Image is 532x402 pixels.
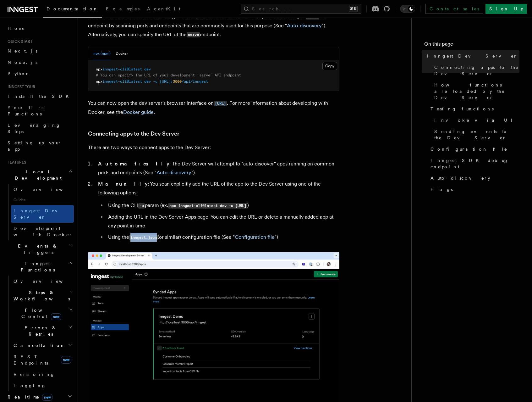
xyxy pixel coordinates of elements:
code: npx inngest-cli@latest dev -u [URL] [168,203,247,209]
a: Versioning [11,369,74,380]
span: new [42,394,52,401]
a: Inngest Dev Server [424,50,519,62]
span: Examples [106,6,140,11]
span: Install the SDK [8,94,73,99]
a: Inngest SDK debug endpoint [428,155,519,172]
button: Docker [116,47,128,60]
a: Contact sales [425,4,483,14]
span: How functions are loaded by the Dev Server [434,82,519,101]
button: Flow Controlnew [11,304,74,322]
a: Development with Docker [11,223,74,240]
span: inngest-cli@latest [102,79,142,84]
span: Documentation [47,6,98,11]
span: inngest-cli@latest [102,67,142,71]
kbd: ⌘K [349,6,358,12]
span: Invoke via UI [434,117,518,123]
a: Overview [11,184,74,195]
span: Auto-discovery [431,175,490,181]
span: dev [144,67,151,71]
span: Inngest Dev Server [14,208,67,220]
span: Flow Control [11,307,69,320]
span: Flags [431,186,453,193]
button: Copy [322,62,337,70]
span: Steps & Workflows [11,289,70,302]
a: Configuration file [235,234,275,240]
a: Connecting apps to the Dev Server [88,129,179,138]
a: Overview [11,276,74,287]
button: Inngest Functions [5,258,74,276]
a: Your first Functions [5,102,74,120]
span: Events & Triggers [5,243,69,255]
p: There are two ways to connect apps to the Dev Server: [88,143,339,152]
a: Setting up your app [5,137,74,155]
span: Inngest SDK debug endpoint [431,157,519,170]
span: /api/inngest [182,79,208,84]
span: Leveraging Steps [8,123,61,134]
span: Overview [14,279,78,284]
a: How functions are loaded by the Dev Server [432,79,519,103]
span: Testing functions [431,106,494,112]
span: Versioning [14,372,55,377]
a: Logging [11,380,74,391]
button: Toggle dark mode [400,5,415,13]
p: You can start the dev server with a single command. The dev server will attempt to find an Innges... [88,12,339,39]
span: Inngest tour [5,84,35,89]
span: 3000 [173,79,182,84]
div: Local Development [5,184,74,240]
span: AgentKit [147,6,180,11]
span: new [61,356,71,364]
button: Errors & Retries [11,322,74,340]
a: Configuration file [428,143,519,155]
span: dev [144,79,151,84]
a: Leveraging Steps [5,120,74,137]
span: Configuration file [431,146,507,152]
strong: Manually [98,181,148,187]
a: Testing functions [428,103,519,114]
a: Invoke via UI [432,114,519,126]
span: Inngest Functions [5,260,68,273]
li: : The Dev Server will attempt to "auto-discover" apps running on common ports and endpoints (See ... [96,159,339,177]
a: Inngest Dev Server [11,205,74,223]
span: Inngest Dev Server [427,53,517,59]
code: [URL] [214,101,227,106]
span: # You can specify the URL of your development `serve` API endpoint [96,73,241,77]
span: npx [96,67,102,71]
span: Realtime [5,394,52,400]
p: You can now open the dev server's browser interface on . For more information about developing wi... [88,99,339,117]
button: Steps & Workflows [11,287,74,304]
li: Using the CLI param (ex. ) [106,201,339,210]
a: Node.js [5,57,74,68]
span: Python [8,71,30,76]
span: Development with Docker [14,226,73,237]
span: Overview [14,187,78,192]
span: Node.js [8,60,37,65]
span: Your first Functions [8,105,45,116]
span: Sending events to the Dev Server [434,128,519,141]
button: Cancellation [11,340,74,351]
code: inngest.json [129,235,158,240]
span: Connecting apps to the Dev Server [434,64,519,77]
button: Search...⌘K [241,4,361,14]
button: Events & Triggers [5,240,74,258]
a: Flags [428,184,519,195]
li: Adding the URL in the Dev Server Apps page. You can edit the URL or delete a manually added app a... [106,213,339,230]
button: Local Development [5,166,74,184]
a: Documentation [43,2,102,18]
h4: On this page [424,40,519,50]
span: Logging [14,383,46,388]
span: Local Development [5,169,69,181]
span: Next.js [8,48,37,53]
span: Quick start [5,39,32,44]
span: npx [96,79,102,84]
button: npx (npm) [93,47,111,60]
span: Setting up your app [8,140,62,152]
span: -u [153,79,157,84]
strong: Automatically [98,161,169,167]
span: Home [8,25,25,31]
a: Connecting apps to the Dev Server [432,62,519,79]
span: REST Endpoints [14,354,48,366]
code: -u [138,203,145,209]
code: serve [187,32,200,37]
a: Sign Up [485,4,527,14]
span: Cancellation [11,342,65,349]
